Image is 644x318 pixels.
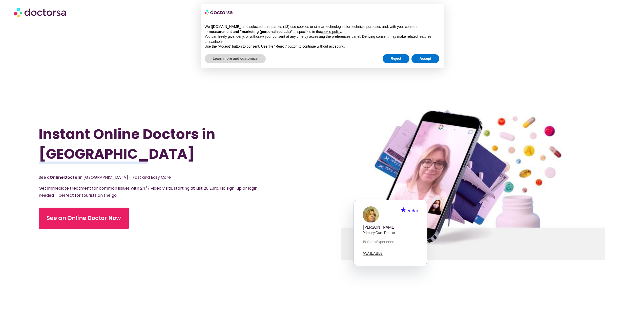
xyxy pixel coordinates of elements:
[363,225,418,230] h5: [PERSON_NAME]
[411,54,440,63] button: Accept
[39,124,280,164] h1: Instant Online Doctors in [GEOGRAPHIC_DATA]
[363,239,418,244] p: 18 years experience
[205,24,440,34] p: We ([DOMAIN_NAME]) and selected third parties (13) use cookies or similar technologies for techni...
[47,214,121,222] span: See an Online Doctor Now
[205,8,233,16] img: logo
[205,44,440,49] p: Use the “Accept” button to consent. Use the “Reject” button to continue without accepting.
[408,208,418,213] span: 4.9/5
[383,54,409,63] button: Reject
[205,54,266,63] button: Learn more and customize
[39,235,280,242] iframe: Customer reviews powered by Trustpilot
[50,174,79,180] strong: Online Doctor
[321,30,341,34] a: cookie policy
[39,174,172,180] span: See a in [GEOGRAPHIC_DATA] – Fast and Easy Care.
[363,251,383,255] a: AVAILABLE
[39,185,257,198] span: Get immediate treatment for common issues with 24/7 video visits, starting at just 20 Euro. No si...
[209,30,293,34] strong: measurement and “marketing (personalized ads)”
[363,230,418,235] p: Primary care doctor
[205,34,440,44] p: You can freely give, deny, or withdraw your consent at any time by accessing the preferences pane...
[39,208,129,229] a: See an Online Doctor Now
